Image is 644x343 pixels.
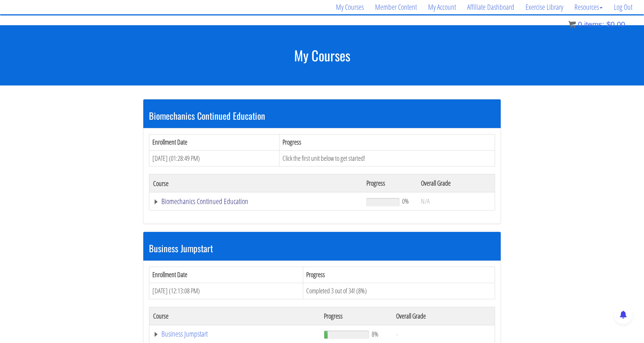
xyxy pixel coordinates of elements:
[568,21,576,28] img: icon11.png
[149,243,495,253] h3: Business Jumpstart
[606,20,611,29] span: $
[578,20,582,29] span: 0
[149,267,303,283] th: Enrollment Date
[303,283,495,299] td: Completed 3 out of 34! (8%)
[606,20,625,29] bdi: 0.00
[402,197,409,205] span: 0%
[417,192,495,210] td: N/A
[417,174,495,192] th: Overall Grade
[149,283,303,299] td: [DATE] (12:13:08 PM)
[584,20,604,29] span: items:
[153,330,316,338] a: Business Jumpstart
[149,111,495,120] h3: Biomechanics Continued Education
[372,330,378,338] span: 8%
[279,150,495,166] td: Click the first unit below to get started!
[149,134,279,150] th: Enrollment Date
[303,267,495,283] th: Progress
[392,325,495,343] td: -
[149,307,320,325] th: Course
[153,198,359,205] a: Biomechanics Continued Education
[568,20,625,29] a: 0 items: $0.00
[320,307,392,325] th: Progress
[392,307,495,325] th: Overall Grade
[149,150,279,166] td: [DATE] (01:28:49 PM)
[149,174,363,192] th: Course
[279,134,495,150] th: Progress
[363,174,417,192] th: Progress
